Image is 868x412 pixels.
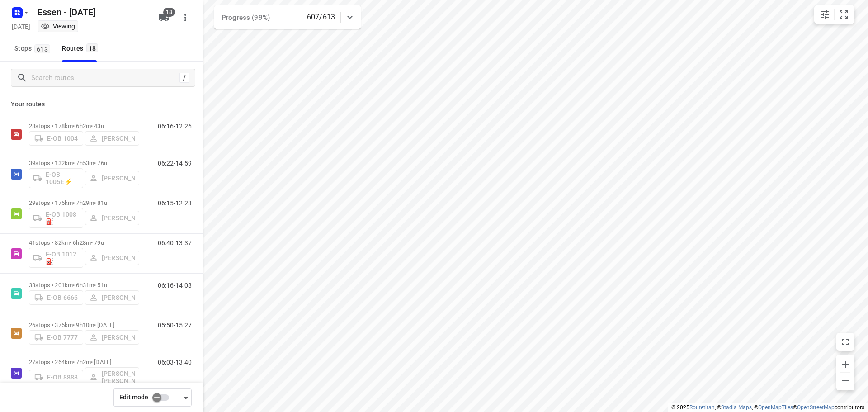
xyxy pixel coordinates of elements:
[721,404,752,411] a: Stadia Maps
[158,239,192,246] p: 06:40-13:37
[158,322,192,329] p: 05:50-15:27
[758,404,793,411] a: OpenMapTiles
[158,199,192,207] p: 06:15-12:23
[14,43,53,54] span: Stops
[816,5,834,24] button: Map settings
[41,22,75,31] div: Viewing
[29,123,139,129] p: 28 stops • 178km • 6h2m • 43u
[180,392,191,403] div: Driver app settings
[158,123,192,130] p: 06:16-12:26
[222,14,270,22] span: Progress (99%)
[29,359,139,365] p: 27 stops • 264km • 7h2m • [DATE]
[29,322,139,328] p: 26 stops • 375km • 9h10m • [DATE]
[179,73,189,83] div: /
[671,404,864,411] li: © 2025 , © , © © contributors
[176,9,194,27] button: More
[214,5,361,29] div: Progress (99%)607/613
[119,393,148,401] span: Edit mode
[689,404,715,411] a: Routetitan
[29,239,139,246] p: 41 stops • 82km • 6h28m • 79u
[814,5,854,24] div: small contained button group
[34,44,50,53] span: 613
[29,199,139,206] p: 29 stops • 175km • 7h29m • 81u
[29,160,139,166] p: 39 stops • 132km • 7h53m • 76u
[307,12,335,23] p: 607/613
[62,43,101,54] div: Routes
[163,8,175,17] span: 18
[155,9,173,27] button: 18
[158,282,192,289] p: 06:16-14:08
[158,160,192,167] p: 06:22-14:59
[797,404,835,411] a: OpenStreetMap
[11,99,192,109] p: Your routes
[86,43,99,52] span: 18
[29,282,139,289] p: 33 stops • 201km • 6h31m • 51u
[835,5,853,24] button: Fit zoom
[31,71,179,85] input: Search routes
[158,359,192,366] p: 06:03-13:40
